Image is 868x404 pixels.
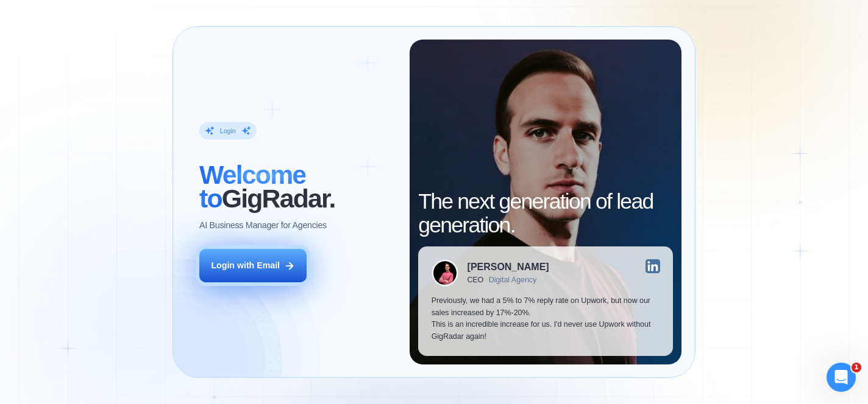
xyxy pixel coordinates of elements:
div: Digital Agency [489,276,537,284]
iframe: Intercom live chat [827,363,856,392]
div: [PERSON_NAME] [468,262,549,271]
div: CEO [468,276,483,284]
span: 1 [852,363,861,372]
h2: The next generation of lead generation. [418,190,673,237]
span: Welcome to [199,161,305,214]
h2: ‍ GigRadar. [199,164,397,211]
div: Login with Email [211,260,280,272]
p: AI Business Manager for Agencies [199,220,327,232]
button: Login with Email [199,249,307,282]
p: Previously, we had a 5% to 7% reply rate on Upwork, but now our sales increased by 17%-20%. This ... [432,295,660,343]
div: Login [220,127,236,135]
